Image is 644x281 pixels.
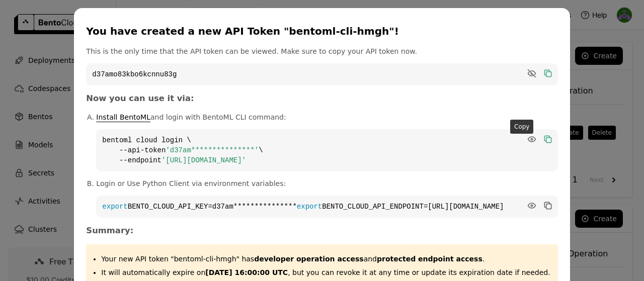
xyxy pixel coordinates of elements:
p: This is the only time that the API token can be viewed. Make sure to copy your API token now. [86,46,557,56]
code: bentoml cloud login \ --api-token \ --endpoint [96,129,557,171]
div: Copy [510,120,533,134]
strong: protected endpoint access [377,255,482,263]
h3: Now you can use it via: [86,93,557,104]
strong: developer operation access [254,255,364,263]
a: Install BentoML [96,113,150,121]
p: and login with BentoML CLI command: [96,112,557,122]
strong: [DATE] 16:00:00 UTC [205,268,288,276]
code: BENTO_CLOUD_API_KEY=d37am*************** BENTO_CLOUD_API_ENDPOINT=[URL][DOMAIN_NAME] [96,196,557,218]
span: export [102,203,127,211]
div: You have created a new API Token "bentoml-cli-hmgh"! [86,24,553,38]
span: export [297,203,322,211]
h3: Summary: [86,226,557,236]
code: d37amo83kbo6kcnnu83g [86,63,557,85]
p: Login or Use Python Client via environment variables: [96,178,557,189]
span: '[URL][DOMAIN_NAME]' [162,156,246,164]
p: Your new API token "bentoml-cli-hmgh" has . [101,254,550,264]
span: and [254,255,482,263]
p: It will automatically expire on , but you can revoke it at any time or update its expiration date... [101,267,550,277]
